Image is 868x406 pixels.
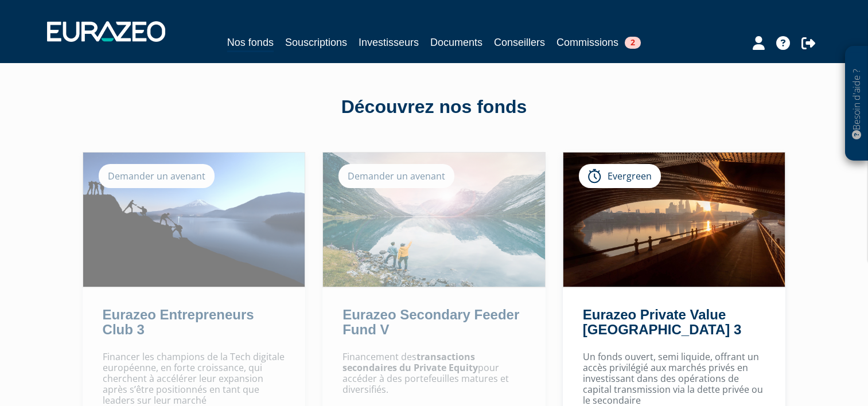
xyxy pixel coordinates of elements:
[99,164,215,188] div: Demander un avenant
[342,350,478,374] strong: transactions secondaires du Private Equity
[494,34,545,50] a: Conseillers
[227,34,274,52] a: Nos fonds
[338,164,454,188] div: Demander un avenant
[83,153,305,287] img: Eurazeo Entrepreneurs Club 3
[103,307,254,337] a: Eurazeo Entrepreneurs Club 3
[583,307,741,337] a: Eurazeo Private Value [GEOGRAPHIC_DATA] 3
[47,21,165,42] img: 1732889491-logotype_eurazeo_blanc_rvb.png
[556,34,641,50] a: Commissions2
[107,94,761,120] div: Découvrez nos fonds
[342,352,526,396] p: Financement des pour accéder à des portefeuilles matures et diversifiés.
[625,37,641,49] span: 2
[323,153,545,287] img: Eurazeo Secondary Feeder Fund V
[359,34,419,50] a: Investisseurs
[579,164,661,188] div: Evergreen
[430,34,482,50] a: Documents
[285,34,347,50] a: Souscriptions
[342,307,519,337] a: Eurazeo Secondary Feeder Fund V
[850,52,863,155] p: Besoin d'aide ?
[563,153,785,287] img: Eurazeo Private Value Europe 3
